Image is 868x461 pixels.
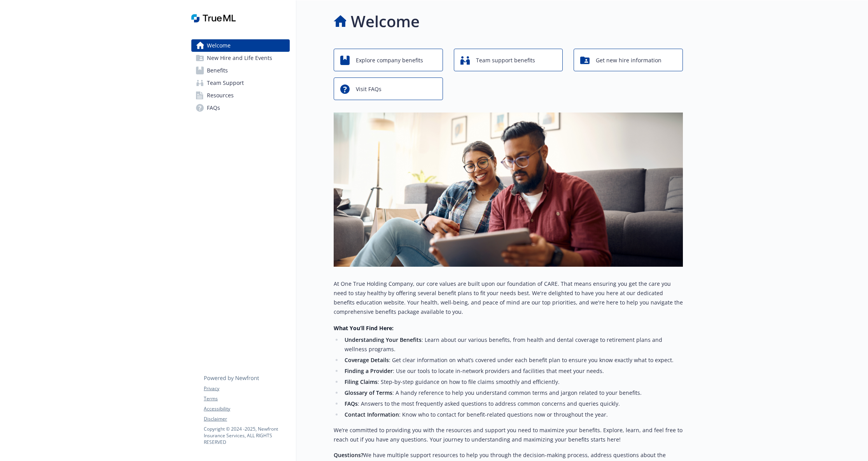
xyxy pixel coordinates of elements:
span: FAQs [207,102,220,114]
li: : Learn about our various benefits, from health and dental coverage to retirement plans and welln... [342,335,683,354]
button: Explore company benefits [334,49,443,71]
strong: Understanding Your Benefits [345,336,422,343]
span: Visit FAQs [356,82,381,97]
strong: What You’ll Find Here: [334,324,394,332]
li: : A handy reference to help you understand common terms and jargon related to your benefits. [342,388,683,398]
a: Benefits [191,64,290,77]
h1: Welcome [351,10,420,33]
li: : Get clear information on what’s covered under each benefit plan to ensure you know exactly what... [342,355,683,365]
button: Get new hire information [574,49,683,71]
img: overview page banner [334,113,683,267]
button: Team support benefits [454,49,563,71]
span: Benefits [207,64,228,77]
a: FAQs [191,102,290,114]
span: Explore company benefits [356,53,423,68]
strong: Coverage Details [345,356,389,364]
li: : Answers to the most frequently asked questions to address common concerns and queries quickly. [342,399,683,408]
strong: Finding a Provider [345,367,393,375]
li: : Use our tools to locate in-network providers and facilities that meet your needs. [342,366,683,376]
a: Privacy [204,385,289,392]
p: At One True Holding Company, our core values are built upon our foundation of CARE. That means en... [334,279,683,317]
strong: Questions? [334,451,363,459]
a: Team Support [191,77,290,89]
a: New Hire and Life Events [191,52,290,64]
strong: Glossary of Terms [345,389,392,396]
span: Team Support [207,77,244,89]
a: Welcome [191,39,290,52]
span: Welcome [207,39,231,52]
span: Team support benefits [476,53,535,68]
p: Copyright © 2024 - 2025 , Newfront Insurance Services, ALL RIGHTS RESERVED [204,426,289,445]
a: Disclaimer [204,415,289,422]
strong: Filing Claims [345,378,378,385]
p: We’re committed to providing you with the resources and support you need to maximize your benefit... [334,426,683,444]
li: : Know who to contact for benefit-related questions now or throughout the year. [342,410,683,419]
a: Terms [204,395,289,402]
button: Visit FAQs [334,77,443,100]
strong: Contact Information [345,411,399,418]
li: : Step-by-step guidance on how to file claims smoothly and efficiently. [342,377,683,387]
span: Resources [207,89,234,102]
strong: FAQs [345,400,358,407]
a: Accessibility [204,405,289,412]
span: Get new hire information [596,53,661,68]
span: New Hire and Life Events [207,52,272,64]
a: Resources [191,89,290,102]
